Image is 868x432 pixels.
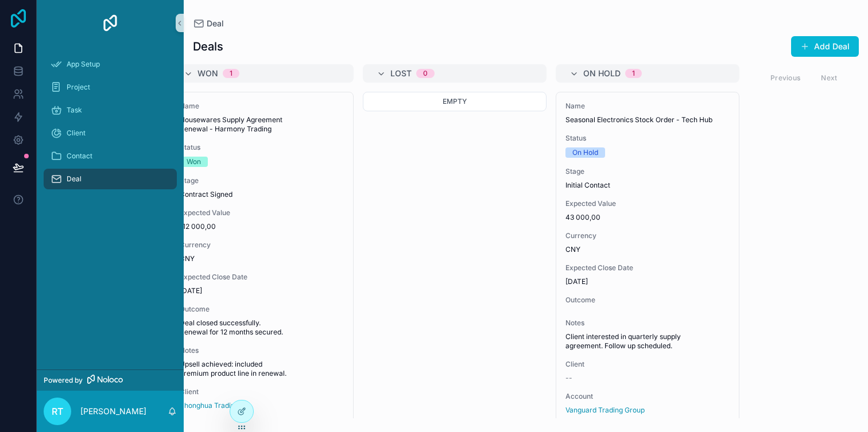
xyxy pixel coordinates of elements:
span: [DATE] [565,277,730,286]
a: Client [44,123,177,143]
span: Task [67,106,82,115]
span: Expected Close Date [565,263,730,273]
span: Account [565,392,730,401]
span: Deal closed successfully. Renewal for 12 months secured. [180,318,344,337]
a: Vanguard Trading Group [565,406,645,415]
span: Expected Value [180,208,344,217]
span: On Hold [583,68,621,79]
h1: Deals [193,38,223,55]
a: Task [44,100,177,120]
span: Status [565,134,730,143]
span: Client [67,129,86,138]
span: CNY [565,245,730,254]
span: Seasonal Electronics Stock Order - Tech Hub [565,115,730,124]
span: Name [565,102,730,111]
div: 1 [230,69,232,78]
span: Deal [67,174,82,184]
span: RT [52,404,63,418]
div: On Hold [572,147,598,158]
span: Outcome [565,295,730,305]
img: App logo [101,14,119,32]
span: Lost [390,68,412,79]
a: NameSeasonal Electronics Stock Order - Tech HubStatusOn HoldStageInitial ContactExpected Value43 ... [556,92,739,425]
span: Upsell achieved: included premium product line in renewal. [180,360,344,378]
a: Powered by [37,369,184,391]
span: Empty [443,97,467,106]
div: scrollable content [37,46,184,369]
a: Deal [44,169,177,189]
span: Currency [565,231,730,240]
span: CNY [180,254,344,263]
span: 112 000,00 [180,222,344,231]
p: [PERSON_NAME] [80,406,146,417]
span: Outcome [180,305,344,314]
a: Deal [193,18,224,29]
span: Initial Contact [565,181,730,190]
span: Stage [565,167,730,176]
button: Add Deal [791,36,859,57]
span: Client interested in quarterly supply agreement. Follow up scheduled. [565,332,730,351]
span: [DATE] [180,286,344,295]
span: Status [180,143,344,152]
span: App Setup [67,60,100,69]
span: Contract Signed [180,190,344,199]
span: Contact [67,151,92,161]
span: Currency [180,240,344,250]
div: 0 [423,69,428,78]
span: Powered by [44,376,83,385]
span: Expected Value [565,199,730,208]
span: Client [565,360,730,369]
span: Stage [180,176,344,185]
span: Notes [180,346,344,355]
span: Housewares Supply Agreement Renewal - Harmony Trading [180,115,344,134]
div: 1 [632,69,635,78]
div: Won [187,157,201,167]
span: 43 000,00 [565,213,730,222]
span: Name [180,102,344,111]
span: Project [67,83,90,92]
a: Zhonghua Trading Co. [180,401,251,410]
a: App Setup [44,54,177,75]
a: Project [44,77,177,98]
span: Won [197,68,218,79]
span: Expected Close Date [180,273,344,282]
a: Contact [44,146,177,166]
span: Client [180,387,344,396]
span: Deal [207,18,224,29]
span: -- [565,373,572,383]
span: Notes [565,318,730,328]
